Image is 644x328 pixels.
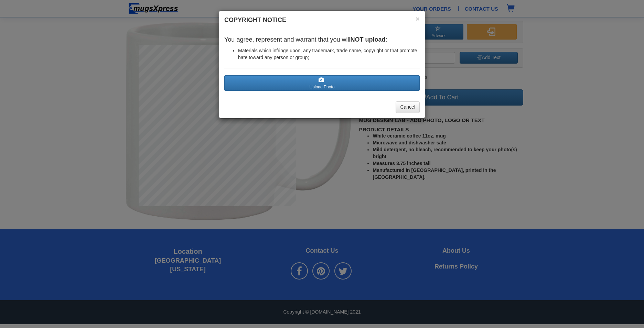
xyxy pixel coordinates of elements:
[416,15,420,22] button: ×
[224,16,420,25] h4: Copyright Notice
[396,101,420,113] button: Cancel
[224,75,420,91] label: Upload Photo
[224,35,420,44] p: You agree, represent and warrant that you will :
[351,36,386,43] strong: NOT upload
[238,47,420,61] li: Materials which infringe upon, any trademark, trade name, copyright or that promote hate toward a...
